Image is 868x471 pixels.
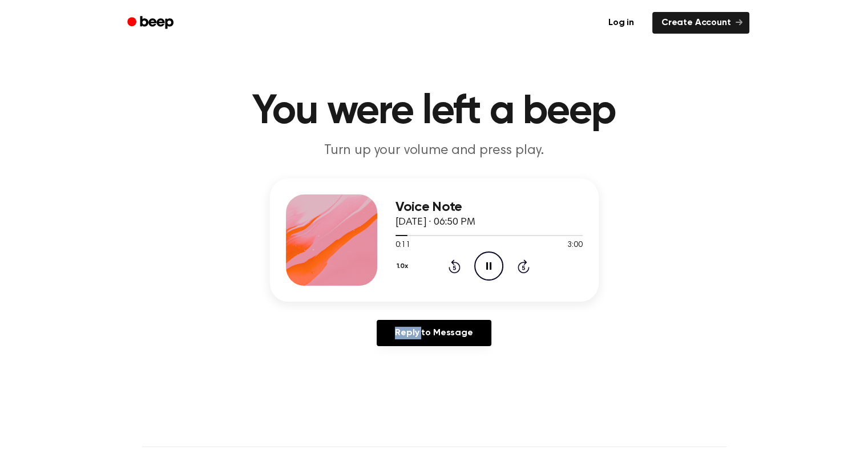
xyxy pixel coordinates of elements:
[395,239,410,251] span: 0:11
[142,91,726,132] h1: You were left a beep
[377,320,491,346] a: Reply to Message
[652,12,749,34] a: Create Account
[119,12,184,34] a: Beep
[597,10,645,36] a: Log in
[395,217,475,228] span: [DATE] · 06:50 PM
[567,239,582,251] span: 3:00
[395,257,413,276] button: 1.0x
[395,200,583,215] h3: Voice Note
[215,141,653,160] p: Turn up your volume and press play.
